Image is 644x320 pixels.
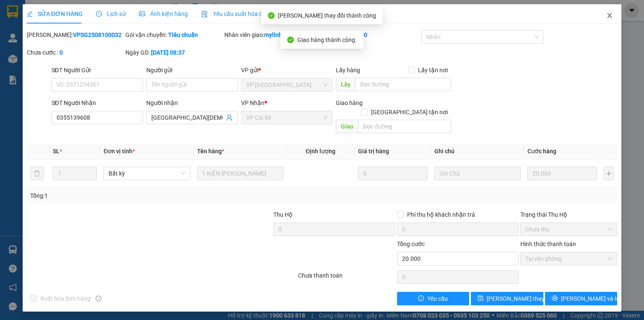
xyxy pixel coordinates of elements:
[368,108,451,117] span: [GEOGRAPHIC_DATA] tận nơi
[37,294,94,303] span: Xuất hóa đơn hàng
[53,148,60,155] span: SL
[146,66,238,75] div: Người gửi
[525,252,612,265] span: Tại văn phòng
[336,100,363,106] span: Giao hàng
[60,49,63,56] b: 0
[525,223,612,236] span: Chưa thu
[287,37,294,43] span: check-circle
[96,11,102,17] span: clock-circle
[201,10,290,17] span: Yêu cầu xuất hóa đơn điện tử
[415,66,451,75] span: Lấy tận nơi
[520,241,576,247] label: Hình thức thanh toán
[30,191,249,200] div: Tổng: 1
[4,35,58,45] li: VP VP Cái Bè
[52,10,104,26] div: Hải Duyên
[336,78,355,91] span: Lấy
[246,111,327,124] span: VP Cái Bè
[471,292,543,305] button: save[PERSON_NAME] thay đổi
[297,37,357,43] span: Giao hàng thành công.
[264,31,309,38] b: mylinh.haiduyen
[527,167,597,180] input: 0
[358,148,389,155] span: Giá trị hàng
[146,98,238,108] div: Người nhận
[323,30,420,39] div: Cước rồi :
[96,10,126,17] span: Lịch sử
[527,148,556,155] span: Cước hàng
[358,120,451,133] input: Dọc đường
[604,167,614,180] button: plus
[278,12,376,19] span: [PERSON_NAME] thay đổi thành công
[273,211,293,218] span: Thu Hộ
[96,296,101,302] span: info-circle
[552,295,558,302] span: printer
[358,167,428,180] input: 0
[478,295,483,302] span: save
[241,100,265,106] span: VP Nhận
[397,241,425,247] span: Tổng cước
[30,167,44,180] button: delete
[125,48,222,57] div: Ngày GD:
[355,78,451,91] input: Dọc đường
[139,10,188,17] span: Ảnh kiện hàng
[201,11,208,18] img: icon
[58,35,112,63] li: VP VP [GEOGRAPHIC_DATA]
[434,167,521,180] input: Ghi Chú
[168,31,198,38] b: Tiêu chuẩn
[27,30,124,39] div: [PERSON_NAME]:
[52,98,143,108] div: SĐT Người Nhận
[598,4,621,28] button: Close
[431,143,524,160] th: Ghi chú
[336,67,360,73] span: Lấy hàng
[226,114,233,121] span: user-add
[545,292,618,305] button: printer[PERSON_NAME] và In
[520,210,617,219] div: Trạng thái Thu Hộ
[606,12,613,19] span: close
[297,271,396,286] div: Chưa thanh toán
[109,167,185,180] span: Bất kỳ
[224,30,321,39] div: Nhân viên giao:
[197,167,283,180] input: VD: Bàn, Ghế
[104,148,135,155] span: Đơn vị tính
[306,148,335,155] span: Định lượng
[4,46,10,52] span: environment
[52,66,143,75] div: SĐT Người Gửi
[561,294,620,303] span: [PERSON_NAME] và In
[125,30,222,39] div: Gói vận chuyển:
[151,49,185,56] b: [DATE] 08:37
[404,210,478,219] span: Phí thu hộ khách nhận trả
[397,292,470,305] button: exclamation-circleYêu cầu
[73,31,122,38] b: VPSG2508100032
[241,66,332,75] div: VP gửi
[27,10,83,17] span: SỬA ĐƠN HÀNG
[197,148,224,155] span: Tên hàng
[418,295,424,302] span: exclamation-circle
[427,294,448,303] span: Yêu cầu
[246,79,327,91] span: VP Sài Gòn
[27,11,33,17] span: edit
[268,12,275,19] span: check-circle
[139,11,145,17] span: picture
[4,46,50,71] b: 436 [PERSON_NAME], Khu 2
[336,120,358,133] span: Giao
[487,294,554,303] span: [PERSON_NAME] thay đổi
[27,48,124,57] div: Chưa cước :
